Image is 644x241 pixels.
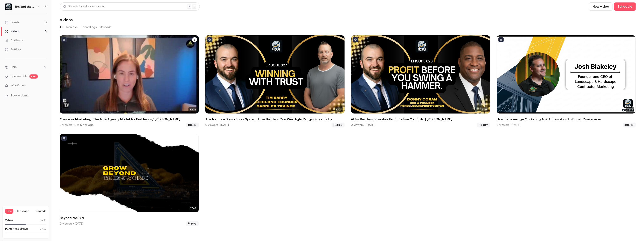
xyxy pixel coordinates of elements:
span: What's new [11,83,26,88]
button: Recordings [81,24,97,30]
span: Book a demo [11,94,28,98]
div: 0 viewers • [DATE] [351,123,375,127]
div: Videos [5,29,20,34]
button: New video [589,2,612,11]
div: Events [5,20,19,24]
div: Search for videos or events [63,5,104,9]
a: 32:04Own Your Marketing: The Anti-Agency Model for Builders w/ [PERSON_NAME]0 viewers • 2 minutes... [60,35,199,127]
li: Own Your Marketing: The Anti-Agency Model for Builders w/ Sara Nay [60,35,199,127]
div: 0 viewers • 2 minutes ago [60,123,94,127]
img: Beyond the Bid [5,3,12,10]
p: Videos [5,219,13,222]
button: Replays [66,24,77,30]
div: 0 viewers • [DATE] [497,123,520,127]
a: 52:23The Neutron Bomb Sales System: How Builders Can Win High-Margin Projects by Building Radical... [205,35,344,127]
p: / 10 [41,219,46,222]
button: Upgrade [36,210,46,213]
li: Beyond the Bid [60,134,199,226]
button: published [207,37,212,42]
span: Free [5,209,13,214]
span: Replay [477,123,490,127]
h2: Own Your Marketing: The Anti-Agency Model for Builders w/ [PERSON_NAME] [60,117,199,122]
span: Help [11,65,17,69]
div: Settings [5,48,21,52]
a: 27:4227:42Beyond the Bid0 viewers • [DATE]Replay [60,134,199,226]
h6: Beyond the Bid [15,5,35,9]
a: 23:44How to Leverage Marketing AI & Automation to Boost Conversions0 viewers • [DATE]Replay [497,35,636,127]
a: 31:35AI for Builders: Visualize Profit Before You Build | [PERSON_NAME]0 viewers • [DATE]Replay [351,35,490,127]
h1: Videos [60,17,73,22]
span: 23:44 [626,107,634,112]
span: 52:23 [335,107,343,112]
span: Replay [623,123,636,127]
li: help-dropdown-opener [5,65,47,69]
button: published [498,37,504,42]
li: AI for Builders: Visualize Profit Before You Build | Donny Coram [351,35,490,127]
span: 27:42 [189,206,197,211]
div: Audience [5,38,23,43]
p: / 30 [40,227,46,231]
button: published [353,37,358,42]
span: 31:35 [481,107,489,112]
button: Uploads [100,24,111,30]
span: 32:04 [188,107,197,112]
button: published [61,136,67,141]
h2: AI for Builders: Visualize Profit Before You Build | [PERSON_NAME] [351,117,490,122]
div: 0 viewers • [DATE] [60,222,83,226]
h2: Beyond the Bid [60,216,199,220]
li: How to Leverage Marketing AI & Automation to Boost Conversions [497,35,636,127]
span: Plan usage [16,210,33,213]
iframe: Noticeable Trigger [42,84,47,88]
span: Replay [332,123,345,127]
span: Replay [186,221,199,226]
li: The Neutron Bomb Sales System: How Builders Can Win High-Margin Projects by Building Radical Trust [205,35,344,127]
button: All [60,24,63,30]
div: 0 viewers • [DATE] [205,123,229,127]
h2: How to Leverage Marketing AI & Automation to Boost Conversions [497,117,636,122]
section: Videos [60,2,636,239]
p: Monthly registrants [5,227,28,231]
button: Schedule [614,2,636,11]
h2: The Neutron Bomb Sales System: How Builders Can Win High-Margin Projects by Building Radical Trust [205,117,344,122]
a: SpeakerHub [11,74,27,79]
span: 0 [40,228,42,230]
span: Replay [186,123,199,127]
span: new [29,74,38,79]
span: 5 [41,219,42,222]
ul: Videos [60,35,636,226]
button: published [61,37,67,42]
